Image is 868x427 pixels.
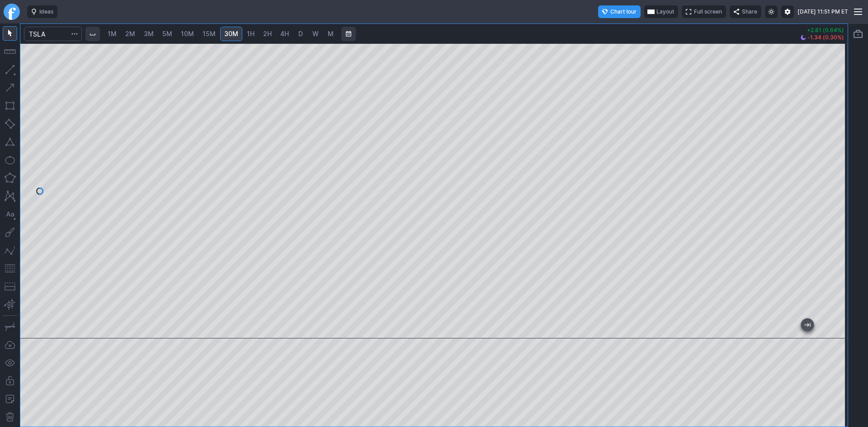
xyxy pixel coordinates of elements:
span: 30M [224,30,238,38]
button: Triangle [3,135,17,149]
button: Settings [781,5,794,18]
span: Ideas [39,7,53,16]
button: Lock drawings [3,374,17,388]
button: Measure [3,44,17,59]
span: Chart tour [610,7,637,16]
span: Layout [656,7,674,16]
a: 1M [104,27,121,41]
button: Jump to the most recent bar [801,319,814,331]
button: Rectangle [3,99,17,113]
span: D [298,30,303,38]
button: Remove all drawings [3,410,17,424]
button: XABCD [3,189,17,203]
span: 2M [125,30,135,38]
button: Portfolio watchlist [851,27,865,41]
p: +2.81 (0.64%) [801,28,844,33]
span: 15M [203,30,216,38]
button: Ideas [27,5,57,18]
button: Drawings autosave: Off [3,338,17,352]
input: Search [24,27,82,41]
span: 5M [162,30,172,38]
button: Search [68,27,81,41]
a: 3M [140,27,158,41]
span: 2H [263,30,272,38]
span: 4H [280,30,289,38]
button: Interval [85,27,100,41]
a: 5M [158,27,176,41]
a: Finviz.com [4,4,20,20]
a: 4H [276,27,293,41]
a: 10M [177,27,198,41]
button: Chart tour [598,5,641,18]
span: 1H [247,30,255,38]
span: W [312,30,319,38]
button: Range [341,27,356,41]
span: 1M [108,30,117,38]
button: Mouse [3,26,17,41]
button: Anchored VWAP [3,297,17,312]
a: D [293,27,308,41]
button: Share [730,5,761,18]
span: 10M [181,30,194,38]
span: 3M [144,30,154,38]
span: Share [742,7,757,16]
button: Text [3,207,17,221]
a: 1H [243,27,259,41]
button: Add note [3,392,17,406]
button: Full screen [682,5,726,18]
a: W [308,27,323,41]
button: Drawing mode: Single [3,319,17,334]
a: 15M [198,27,220,41]
button: Ellipse [3,153,17,167]
button: Toggle light mode [765,5,778,18]
button: Hide drawings [3,356,17,370]
button: Line [3,62,17,77]
span: [DATE] 11:51 PM ET [797,7,848,16]
button: Arrow [3,80,17,95]
span: M [328,30,334,38]
button: Brush [3,225,17,239]
a: M [323,27,338,41]
button: Rotated rectangle [3,117,17,131]
button: Fibonacci retracements [3,261,17,276]
button: Elliott waves [3,243,17,258]
button: Layout [644,5,678,18]
a: 30M [220,27,242,41]
span: -1.34 (0.30%) [807,35,844,40]
span: Full screen [694,7,722,16]
button: Polygon [3,171,17,185]
button: Position [3,279,17,294]
a: 2M [121,27,139,41]
a: 2H [259,27,276,41]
